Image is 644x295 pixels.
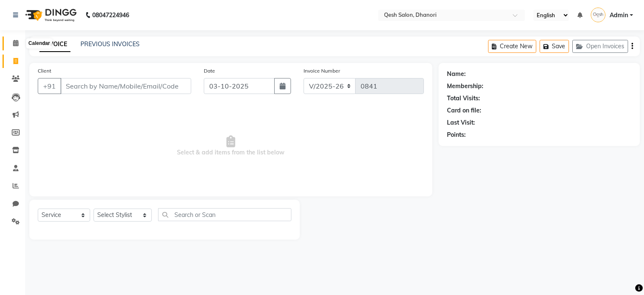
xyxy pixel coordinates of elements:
[447,94,480,103] div: Total Visits:
[304,67,340,75] label: Invoice Number
[38,78,61,94] button: +91
[21,3,79,27] img: logo
[447,118,475,127] div: Last Visit:
[60,78,191,94] input: Search by Name/Mobile/Email/Code
[158,208,291,221] input: Search or Scan
[591,8,605,22] img: Admin
[38,67,51,75] label: Client
[572,40,628,53] button: Open Invoices
[26,39,52,49] div: Calendar
[610,11,628,20] span: Admin
[447,106,481,115] div: Card on file:
[204,67,215,75] label: Date
[447,131,466,139] div: Points:
[540,40,569,53] button: Save
[447,82,483,91] div: Membership:
[38,104,424,188] span: Select & add items from the list below
[447,70,466,78] div: Name:
[488,40,536,53] button: Create New
[80,40,140,48] a: PREVIOUS INVOICES
[92,3,129,27] b: 08047224946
